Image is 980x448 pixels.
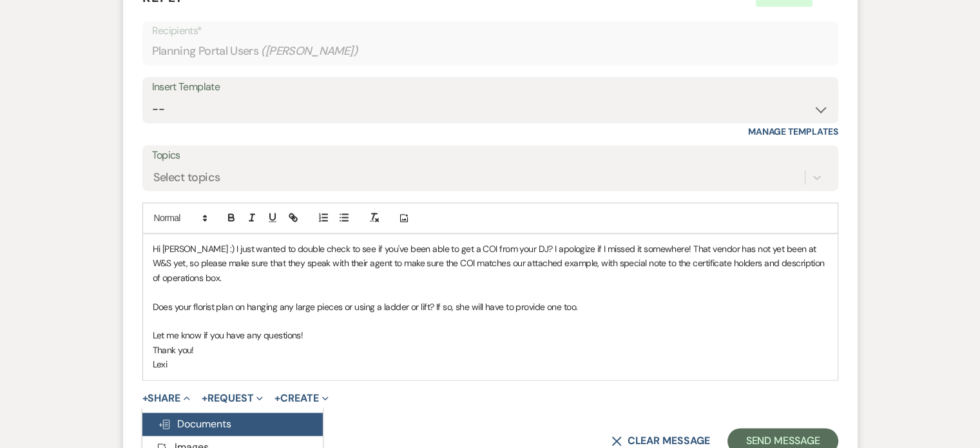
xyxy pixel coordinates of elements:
p: Lexi [153,357,828,371]
p: Let me know if you have any questions! [153,328,828,342]
p: Does your florist plan on hanging any large pieces or using a ladder or lift? If so, she will hav... [153,300,828,314]
p: Hi [PERSON_NAME] :) I just wanted to double check to see if you've been able to get a COI from yo... [153,242,828,285]
p: Recipients* [152,23,829,39]
a: Manage Templates [748,126,838,137]
span: + [142,393,148,404]
div: Planning Portal Users [152,39,829,64]
button: Request [202,393,263,404]
div: Select topics [153,168,220,186]
label: Topics [152,146,829,165]
button: Clear message [611,436,709,446]
button: Share [142,393,191,404]
div: Insert Template [152,78,829,97]
span: + [202,393,207,404]
span: ( [PERSON_NAME] ) [261,43,358,60]
span: Documents [158,417,231,431]
button: Create [274,393,328,404]
button: Documents [142,413,323,436]
span: + [274,393,280,404]
p: Thank you! [153,343,828,357]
